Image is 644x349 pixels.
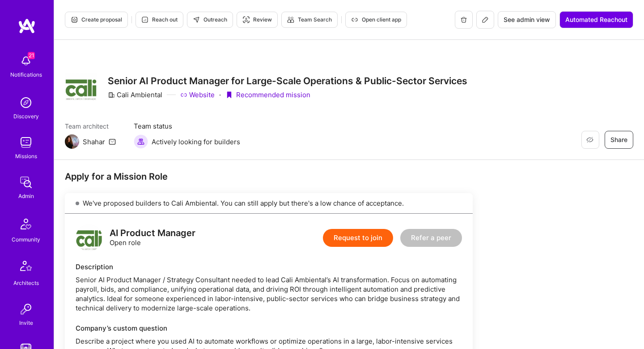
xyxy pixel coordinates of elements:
[110,228,195,238] div: AI Product Manager
[152,137,240,146] span: Actively looking for builders
[108,91,115,99] i: icon CompanyGray
[15,151,37,161] div: Missions
[13,278,39,288] div: Architects
[76,224,102,251] img: logo
[180,90,215,99] a: Website
[281,12,338,28] button: Team Search
[225,90,310,99] div: Recommended mission
[109,138,116,145] i: icon Mail
[76,262,462,271] div: Description
[565,15,627,24] span: Automated Reachout
[12,235,40,244] div: Community
[17,173,35,191] img: admin teamwork
[65,73,97,101] img: Company Logo
[15,213,37,235] img: Community
[83,137,105,146] div: Shahar
[134,134,148,149] img: Actively looking for builders
[323,229,393,247] button: Request to join
[10,70,42,79] div: Notifications
[71,16,78,23] i: icon Proposal
[110,228,195,247] div: Open role
[65,134,79,149] img: Team Architect
[504,15,550,24] span: See admin view
[17,94,35,112] img: discovery
[17,134,35,151] img: teamwork
[28,52,35,59] span: 21
[71,16,122,24] span: Create proposal
[605,131,633,149] button: Share
[65,121,116,131] span: Team architect
[400,229,462,247] button: Refer a peer
[610,135,627,144] span: Share
[65,12,128,28] button: Create proposal
[65,171,473,182] div: Apply for a Mission Role
[17,300,35,318] img: Invite
[141,16,178,24] span: Reach out
[193,16,227,24] span: Outreach
[498,11,556,28] button: See admin view
[13,112,39,121] div: Discovery
[559,11,633,28] button: Automated Reachout
[108,90,162,99] div: Cali Ambiental
[18,18,36,34] img: logo
[19,318,33,327] div: Invite
[287,16,332,24] span: Team Search
[15,257,37,278] img: Architects
[586,136,593,143] i: icon EyeClosed
[108,75,467,86] h3: Senior AI Product Manager for Large-Scale Operations & Public-Sector Services
[345,12,407,28] button: Open client app
[18,191,34,201] div: Admin
[242,16,250,23] i: icon Targeter
[134,121,240,131] span: Team status
[76,275,462,313] div: Senior AI Product Manager / Strategy Consultant needed to lead Cali Ambiental’s AI transformation...
[225,91,233,99] i: icon PurpleRibbon
[219,90,221,99] div: ·
[187,12,233,28] button: Outreach
[351,16,401,24] span: Open client app
[237,12,278,28] button: Review
[65,193,473,214] div: We've proposed builders to Cali Ambiental. You can still apply but there's a low chance of accept...
[76,323,462,333] div: Company’s custom question
[242,16,272,24] span: Review
[17,52,35,70] img: bell
[136,12,183,28] button: Reach out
